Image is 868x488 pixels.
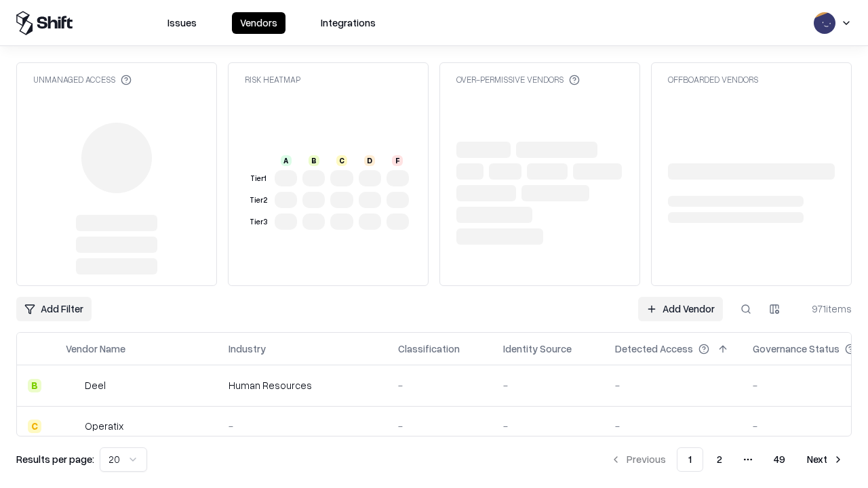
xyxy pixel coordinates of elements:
div: 971 items [797,302,852,316]
div: Unmanaged Access [33,74,132,85]
div: - [398,419,481,433]
div: C [28,420,41,433]
div: C [336,155,347,166]
div: Governance Status [753,342,840,356]
div: F [392,155,403,166]
div: - [615,419,731,433]
div: A [281,155,292,166]
button: 49 [763,447,796,472]
div: Offboarded Vendors [668,74,758,85]
div: Vendor Name [66,342,125,356]
button: Integrations [313,12,384,34]
div: Deel [85,378,106,392]
p: Results per page: [16,452,94,466]
button: Add Filter [16,297,92,321]
div: - [398,378,481,392]
div: Over-Permissive Vendors [456,74,580,85]
img: Operatix [66,420,79,433]
button: 2 [706,447,733,472]
nav: pagination [602,447,852,472]
div: - [503,378,593,392]
div: Detected Access [615,342,693,356]
div: Identity Source [503,342,572,356]
div: D [364,155,375,166]
button: Vendors [232,12,285,34]
img: Deel [66,379,79,392]
a: Add Vendor [638,297,723,321]
div: - [615,378,731,392]
div: B [309,155,319,166]
div: - [229,419,376,433]
button: Issues [159,12,205,34]
div: Tier 2 [248,195,269,206]
div: Classification [398,342,460,356]
div: B [28,379,41,392]
div: Operatix [85,419,123,433]
div: Tier 1 [248,173,269,184]
div: Human Resources [229,378,376,392]
div: Industry [229,342,266,356]
div: Risk Heatmap [245,74,300,85]
div: - [503,419,593,433]
div: Tier 3 [248,216,269,228]
button: Next [799,447,852,472]
button: 1 [677,447,703,472]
